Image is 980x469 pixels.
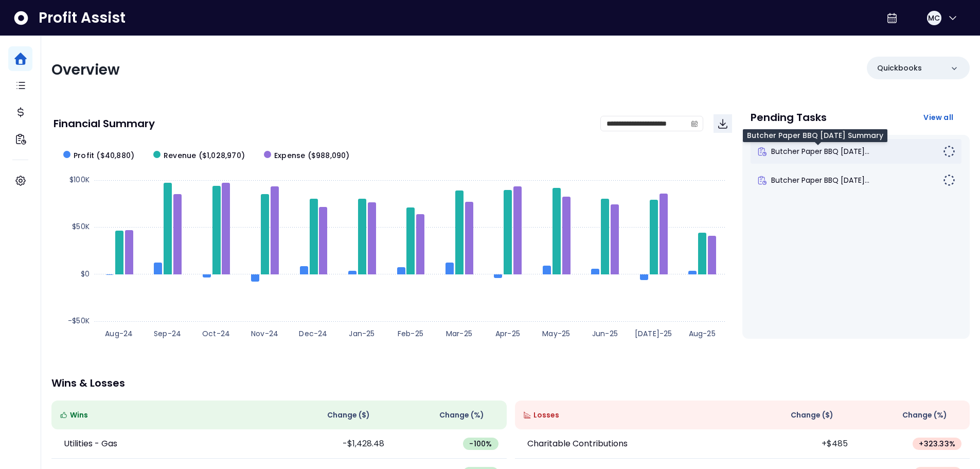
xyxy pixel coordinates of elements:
text: Nov-24 [251,328,278,339]
p: Wins & Losses [51,378,970,388]
button: View all [915,108,961,127]
text: Mar-25 [446,328,472,339]
text: Sep-24 [154,328,181,339]
span: Profit ($40,880) [74,150,134,161]
span: View all [923,112,953,123]
p: Financial Summary [54,118,155,129]
span: Profit Assist [39,9,126,27]
p: Charitable Contributions [527,438,628,450]
td: +$485 [742,429,856,459]
span: Change (%) [439,410,484,421]
text: Aug-24 [105,328,133,339]
p: Utilities - Gas [64,438,117,450]
text: Jun-25 [592,328,618,339]
span: Change ( $ ) [791,410,833,421]
text: [DATE]-25 [635,328,672,339]
img: Not yet Started [943,174,955,186]
span: Change ( $ ) [327,410,370,421]
text: Oct-24 [202,328,230,339]
span: Expense ($988,090) [274,150,350,161]
text: Apr-25 [495,328,520,339]
span: MC [928,13,940,23]
text: Jan-25 [349,328,375,339]
span: Butcher Paper BBQ [DATE]... [771,146,869,157]
span: Losses [533,410,559,421]
img: Not yet Started [943,145,955,158]
span: Butcher Paper BBQ [DATE]... [771,175,869,185]
span: + 323.33 % [919,439,955,449]
span: Change (%) [902,410,947,421]
span: -100 % [469,439,492,449]
text: $100K [69,175,90,185]
text: Aug-25 [689,328,716,339]
button: Download [714,114,732,133]
span: Overview [51,60,120,80]
text: Dec-24 [299,328,327,339]
p: Pending Tasks [751,112,827,123]
svg: calendar [691,120,698,127]
p: Quickbooks [877,63,922,74]
text: May-25 [542,328,570,339]
text: $50K [72,221,90,232]
text: -$50K [68,316,90,326]
span: Wins [70,410,88,421]
span: Revenue ($1,028,970) [164,150,245,161]
td: -$1,428.48 [279,429,393,459]
text: $0 [81,269,90,279]
text: Feb-25 [398,328,423,339]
